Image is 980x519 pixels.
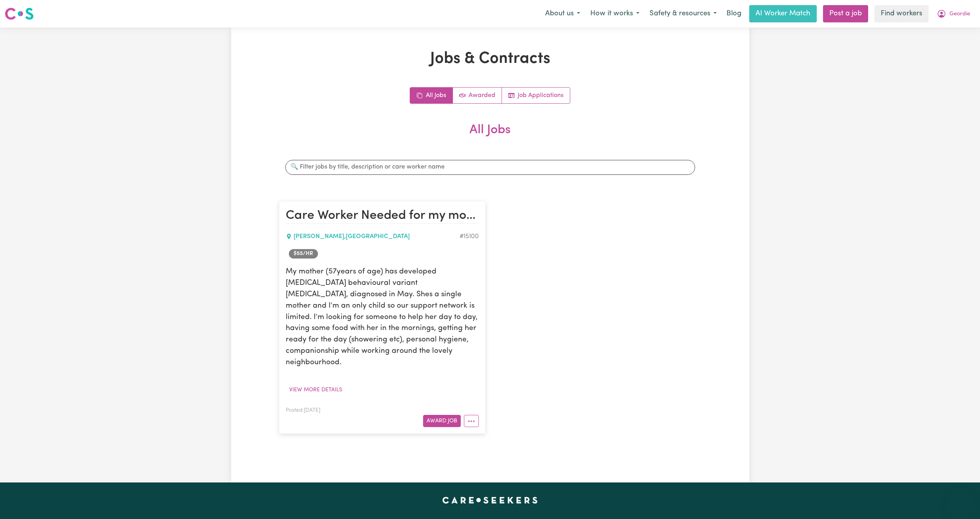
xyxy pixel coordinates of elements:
span: Posted: [DATE] [286,408,320,413]
button: Safety & resources [644,6,722,22]
div: [PERSON_NAME] , [GEOGRAPHIC_DATA] [286,232,460,241]
span: Geordie [949,10,970,18]
a: Blog [722,5,746,22]
a: Find workers [874,5,929,22]
a: Post a job [823,5,868,22]
a: Careseekers logo [5,5,34,23]
button: How it works [585,6,644,22]
div: Job ID #15100 [460,232,479,241]
button: More options [464,415,479,427]
a: Job applications [502,88,570,103]
iframe: Button to launch messaging window, conversation in progress [949,488,974,513]
a: All jobs [410,88,453,103]
p: My mother (57years of age) has developed [MEDICAL_DATA] behavioural variant [MEDICAL_DATA], diagn... [286,266,479,368]
button: View more details [286,384,346,396]
button: My Account [932,6,975,22]
h2: Care Worker Needed for my mother [286,208,479,224]
input: 🔍 Filter jobs by title, description or care worker name [285,160,695,174]
a: Careseekers home page [442,497,538,503]
img: Careseekers logo [5,7,34,21]
button: Award Job [423,415,461,427]
a: AI Worker Match [749,5,817,22]
button: About us [540,6,585,22]
h2: All Jobs [279,123,701,150]
h1: Jobs & Contracts [279,50,701,68]
a: Active jobs [453,88,502,103]
span: Job rate per hour [289,249,318,259]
